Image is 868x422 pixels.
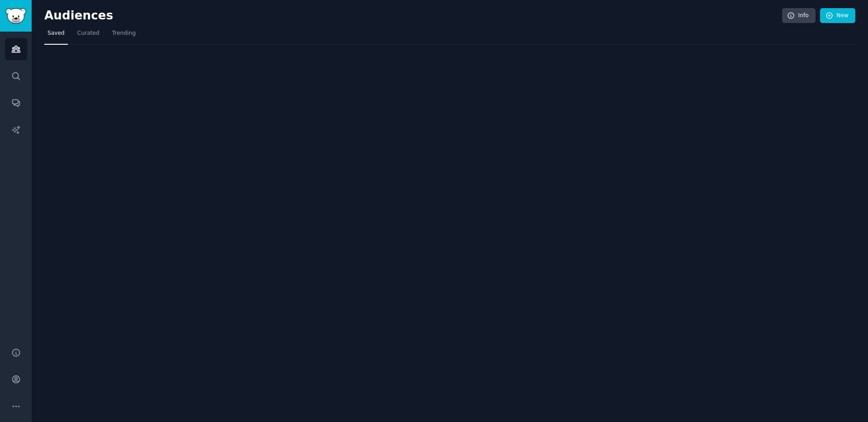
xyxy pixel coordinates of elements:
a: Saved [44,26,68,45]
a: Curated [74,26,103,45]
a: Trending [109,26,139,45]
span: Saved [47,29,65,38]
a: Info [782,8,816,23]
h2: Audiences [44,9,782,23]
span: Trending [112,29,136,38]
span: Curated [77,29,99,38]
a: New [820,8,855,23]
img: GummySearch logo [5,8,26,24]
